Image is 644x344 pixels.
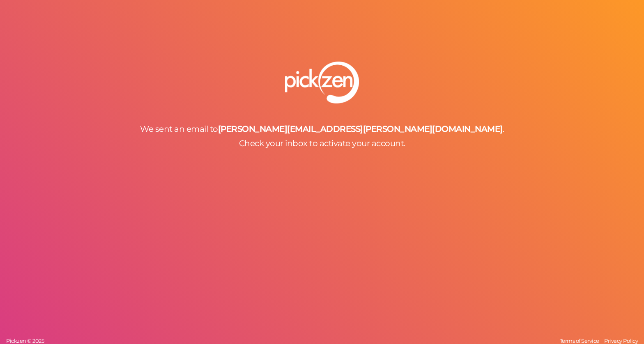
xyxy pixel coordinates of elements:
a: Terms of Service [558,337,601,344]
span: Privacy Policy [604,337,638,344]
a: Privacy Policy [602,337,640,344]
b: [PERSON_NAME][EMAIL_ADDRESS][PERSON_NAME][DOMAIN_NAME] [218,124,503,134]
span: Check your inbox to activate your account. [239,138,405,148]
span: . [503,124,504,134]
span: We sent an email to [140,124,218,134]
img: pz-logo-white.png [285,62,359,103]
span: Terms of Service [560,337,599,344]
a: Pickzen © 2025 [4,337,46,344]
